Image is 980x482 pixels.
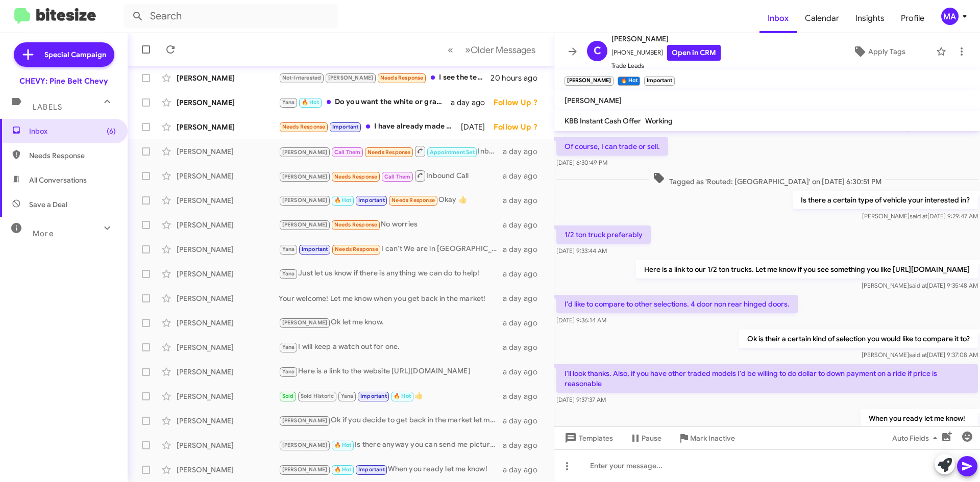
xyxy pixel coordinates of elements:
div: [PERSON_NAME] [177,416,279,426]
span: 🔥 Hot [394,393,411,399]
div: a day ago [503,146,546,157]
span: 🔥 Hot [302,99,319,106]
div: I can't We are in [GEOGRAPHIC_DATA] [279,243,503,255]
span: Needs Response [367,149,411,156]
div: a day ago [503,293,546,303]
div: Do you want the white or gray High Country Traverse? [279,96,451,108]
span: [PERSON_NAME] [565,96,622,105]
span: [PERSON_NAME] [DATE] 9:35:48 AM [862,282,978,289]
div: a day ago [503,195,546,206]
div: [PERSON_NAME] [177,73,279,83]
span: [PERSON_NAME] [282,442,328,448]
span: 🔥 Hot [334,466,352,473]
span: More [33,229,54,238]
div: [PERSON_NAME] [177,122,279,132]
a: Profile [893,4,933,33]
button: Apply Tags [826,42,931,61]
div: Just let us know if there is anything we can do to help! [279,268,503,280]
div: When you ready let me know! [279,464,503,475]
span: KBB Instant Cash Offer [565,116,641,125]
span: Needs Response [380,74,424,81]
div: Your welcome! Let me know when you get back in the market! [279,293,503,303]
div: [PERSON_NAME] [177,146,279,157]
button: MA [933,8,969,25]
span: Call Them [334,149,361,156]
div: MA [941,8,959,25]
div: a day ago [503,269,546,279]
span: Trade Leads [611,61,721,71]
span: Yana [282,270,295,277]
div: a day ago [503,391,546,401]
span: Working [645,116,673,125]
div: a day ago [503,440,546,450]
span: Mark Inactive [690,429,735,447]
span: [PERSON_NAME] [282,173,328,180]
span: Auto Fields [892,429,941,447]
div: Follow Up ? [494,97,546,108]
div: Ok let me know. [279,317,503,328]
p: Of course, I can trade or sell. [556,137,668,156]
button: Mark Inactive [670,429,743,447]
span: [PERSON_NAME] [DATE] 9:29:47 AM [862,212,978,220]
span: Inbox [29,126,116,136]
div: [PERSON_NAME] [177,171,279,181]
div: Is there anyway you can send me pictures your vin and mileage? [279,439,503,451]
span: [PHONE_NUMBER] [611,45,721,61]
div: Okay 👍 [279,194,503,206]
p: Ok is their a certain kind of selection you would like to compare it to? [739,329,978,348]
small: 🔥 Hot [618,77,640,86]
span: [DATE] 9:37:37 AM [556,396,606,403]
span: [PERSON_NAME] [282,466,328,473]
span: Needs Response [334,221,378,228]
small: Important [644,77,675,86]
div: a day ago [503,367,546,377]
span: [DATE] 6:30:49 PM [556,159,607,166]
div: a day ago [503,244,546,255]
span: Tagged as 'Routed: [GEOGRAPHIC_DATA]' on [DATE] 6:30:51 PM [649,172,886,187]
span: Save a Deal [29,199,67,210]
div: [PERSON_NAME] [177,293,279,303]
div: [PERSON_NAME] [177,318,279,328]
a: Insights [847,4,893,33]
div: a day ago [451,97,494,108]
div: [PERSON_NAME] [177,367,279,377]
span: Older Messages [471,44,535,56]
span: Important [302,246,328,252]
span: Calendar [797,4,847,33]
div: [PERSON_NAME] [177,465,279,475]
input: Search [124,4,338,29]
div: Follow Up ? [494,122,546,132]
div: [PERSON_NAME] [177,244,279,255]
span: All Conversations [29,175,87,185]
div: I see the text from [DATE] but I didn't see the link [279,72,491,84]
span: Labels [33,103,62,112]
div: I will keep a watch out for one. [279,341,503,353]
div: [PERSON_NAME] [177,440,279,450]
div: Inbound Call [279,169,503,182]
span: [PERSON_NAME] [282,197,328,204]
div: a day ago [503,318,546,328]
span: Important [332,123,359,130]
span: « [448,43,453,56]
button: Next [459,39,542,60]
button: Previous [442,39,459,60]
span: 🔥 Hot [334,197,352,204]
span: [PERSON_NAME] [611,33,721,45]
span: Appointment Set [430,149,475,156]
p: Here is a link to our 1/2 ton trucks. Let me know if you see something you like [URL][DOMAIN_NAME] [636,260,978,278]
span: [PERSON_NAME] [DATE] 9:37:08 AM [862,351,978,359]
small: [PERSON_NAME] [565,77,614,86]
span: » [465,43,471,56]
span: Yana [282,344,295,350]
span: Not-Interested [282,74,322,81]
div: 👍 [279,390,503,402]
span: Yana [341,393,354,399]
div: a day ago [503,342,546,352]
a: Inbox [759,4,797,33]
p: 1/2 ton truck preferably [556,225,651,244]
p: When you ready let me know! [861,409,978,427]
span: Apply Tags [868,42,905,61]
div: [PERSON_NAME] [177,195,279,206]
